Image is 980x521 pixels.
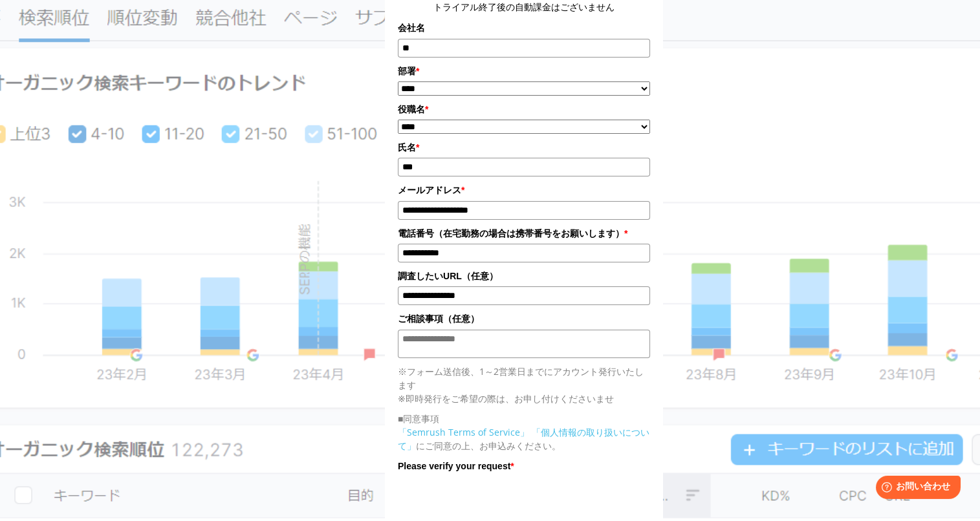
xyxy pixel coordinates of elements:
[398,140,650,154] label: 氏名
[398,312,650,326] label: ご相談事項（任意）
[398,102,650,116] label: 役職名
[398,426,529,438] a: 「Semrush Terms of Service」
[398,183,650,197] label: メールアドレス
[398,64,650,78] label: 部署
[398,426,649,452] a: 「個人情報の取り扱いについて」
[398,226,650,240] label: 電話番号（在宅勤務の場合は携帯番号をお願いします）
[398,412,650,425] p: ■同意事項
[398,459,650,473] label: Please verify your request
[398,425,650,452] p: にご同意の上、お申込みください。
[398,365,650,405] p: ※フォーム送信後、1～2営業日までにアカウント発行いたします ※即時発行をご希望の際は、お申し付けくださいませ
[865,471,966,507] iframe: Help widget launcher
[398,269,650,283] label: 調査したいURL（任意）
[398,21,650,35] label: 会社名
